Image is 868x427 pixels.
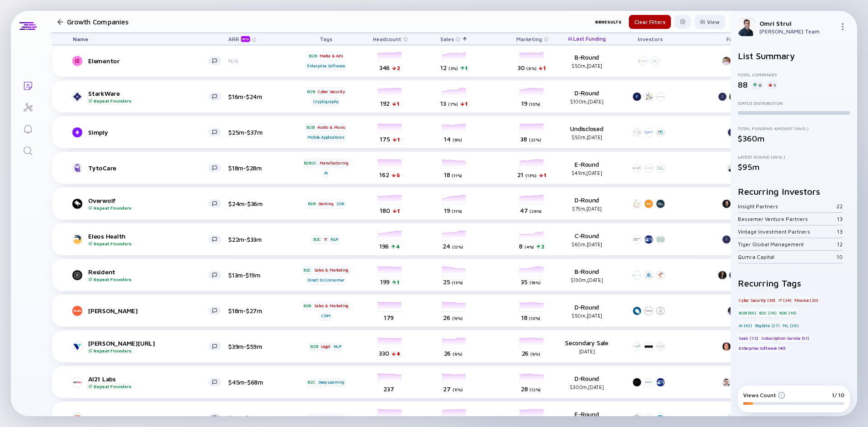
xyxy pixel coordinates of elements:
a: Lists [11,74,45,96]
div: ARR [228,36,252,42]
div: Views Count [743,392,785,399]
div: Sales & Marketing [313,301,350,310]
div: [PERSON_NAME] Team [759,28,835,35]
div: NLP [333,342,343,351]
div: AI (42) [738,321,753,330]
img: Omri Profile Picture [738,18,756,36]
div: Secondary Sale [557,339,616,354]
div: Direct to Consumer [307,276,345,285]
div: Cyber Security [317,87,346,96]
div: $24m-$36m [228,200,287,207]
div: Repeat Founders [88,277,208,282]
div: B2B [309,342,319,351]
div: Tiger Global Management [738,241,837,248]
div: B2C (19) [758,308,777,317]
div: B-Round [557,53,616,69]
div: B2B [307,199,316,208]
div: $50m, [DATE] [557,313,616,319]
h2: List Summary [738,51,850,61]
div: Investors [630,33,670,45]
a: Search [11,139,45,161]
div: IT [323,235,329,244]
a: Reminders [11,117,45,139]
div: 88 [738,80,748,89]
span: Sales [440,36,454,42]
div: Manufacturing [319,158,349,167]
div: Eleos Health [88,232,208,246]
div: SDK [335,199,345,208]
div: B2B [308,51,317,60]
div: Subscription Service (51) [760,333,810,343]
div: D-Round [557,375,616,390]
div: C-Round [557,232,616,247]
div: BigData (27) [754,321,781,330]
a: Eleos HealthRepeat Founders [73,232,228,246]
div: $13m-$19m [228,271,287,279]
a: TytoCare [73,163,228,174]
a: [PERSON_NAME][URL]Repeat Founders [73,339,228,353]
a: OverwolfRepeat Founders [73,197,228,211]
div: Insight Partners [738,203,836,210]
div: 88 Results [595,15,622,29]
div: E-Round [557,410,616,426]
div: 1 [767,80,778,89]
div: Overwolf [88,197,208,211]
div: Enterprise Software (40) [738,344,787,353]
button: View [694,15,725,29]
div: Repeat Founders [88,348,208,353]
div: $95m [738,162,850,172]
div: $60m, [DATE] [557,241,616,247]
div: Tags [301,33,351,45]
div: Undisclosed [557,125,616,140]
div: E-Round [557,160,616,176]
div: NLP [330,235,340,244]
div: $50m, [DATE] [557,134,616,140]
div: Status Distribution [738,100,850,106]
a: StarkWareRepeat Founders [73,89,228,103]
div: $49m, [DATE] [557,170,616,176]
div: $50m, [DATE] [557,63,616,69]
span: Headcount [373,36,401,42]
button: Clear Filters [629,15,671,29]
div: Gaming [318,199,335,208]
div: Repeat Founders [88,241,208,246]
a: ResidentRepeat Founders [73,268,228,282]
h1: Growth Companies [67,18,128,26]
span: Marketing [516,36,542,42]
div: Total Funding Amount (Avg.) [738,126,850,131]
div: Repeat Founders [88,384,208,389]
div: $22m-$33m [228,235,287,243]
div: B2B [308,413,317,422]
div: $45m-$68m [228,378,287,386]
div: TytoCare [88,164,208,172]
div: Total Companies [738,72,850,77]
div: AI [323,169,329,178]
div: AI [339,413,344,422]
div: Sales & Marketing [313,265,350,274]
div: $75m, [DATE] [557,206,616,211]
div: ML (26) [782,321,800,330]
div: [PERSON_NAME][URL] [88,339,208,353]
div: Simply [88,128,208,136]
div: D-Round [557,303,616,319]
div: 0 [751,80,763,89]
div: B2C [307,378,316,387]
div: B2C [302,265,312,274]
div: [DATE] [557,348,616,354]
img: Menu [839,23,846,30]
span: Last Funding [573,36,606,42]
div: Omri Strul [759,19,835,27]
div: Resident [88,268,208,282]
div: 10 [836,253,843,260]
div: $16m-$24m [228,93,287,100]
a: AI21 LabsRepeat Founders [73,375,228,389]
div: Bessemer Venture Partners [738,216,837,222]
div: Audio & Music [316,122,346,131]
div: Mobile Applications [307,133,345,142]
div: [PERSON_NAME] [88,307,208,314]
div: B2B (85) [738,308,757,317]
div: Finance (20) [793,296,819,305]
div: Vintage Investment Partners [738,228,837,235]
